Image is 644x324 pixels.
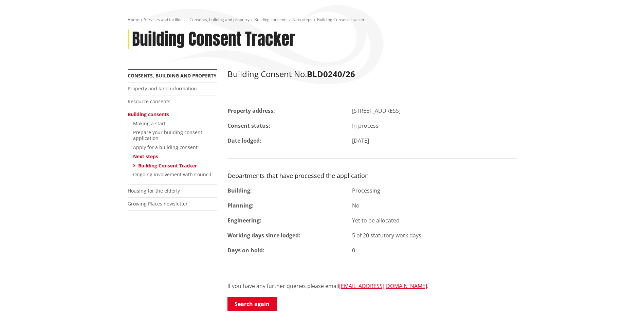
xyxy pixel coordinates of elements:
a: Home [128,17,139,22]
a: Building Consent Tracker [138,162,197,169]
div: [STREET_ADDRESS] [347,107,522,115]
p: If you have any further queries please email . [227,282,517,290]
a: Next steps [292,17,312,22]
h1: Building Consent Tracker [132,30,295,49]
strong: BLD0240/26 [307,68,355,79]
strong: Days on hold: [227,247,264,254]
a: Apply for a building consent [133,144,198,150]
div: 0 [347,246,522,254]
a: Housing for the elderly [128,187,180,194]
a: Consents, building and property [128,72,217,79]
a: Consents, building and property [189,17,250,22]
strong: Date lodged: [227,137,261,144]
a: Resource consents [128,98,170,105]
a: Making a start [133,120,166,127]
div: In process [347,122,522,130]
iframe: Messenger Launcher [613,295,637,320]
strong: Consent status: [227,122,270,129]
div: [DATE] [347,137,522,145]
a: Services and facilities [144,17,185,22]
h2: Building Consent No. [227,69,517,79]
strong: Property address: [227,107,275,114]
a: Search again [227,297,277,311]
div: 5 of 20 statutory work days [347,231,522,239]
h3: Departments that have processed the application [227,172,517,180]
a: Building consents [128,111,169,118]
div: Yet to be allocated [347,216,522,224]
div: No [347,201,522,210]
strong: Working days since lodged: [227,232,300,239]
a: Growing Places newsletter [128,200,188,207]
a: Property and land information [128,85,197,92]
nav: breadcrumb [128,17,517,23]
strong: Planning: [227,202,254,209]
span: Building Consent Tracker [317,17,365,22]
a: Prepare your building consent application [133,129,202,141]
a: Building consents [254,17,288,22]
a: Ongoing involvement with Council [133,171,211,178]
a: [EMAIL_ADDRESS][DOMAIN_NAME] [339,282,427,290]
strong: Building: [227,187,252,194]
div: Processing [347,186,522,195]
strong: Engineering: [227,217,261,224]
a: Next steps [133,153,158,160]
